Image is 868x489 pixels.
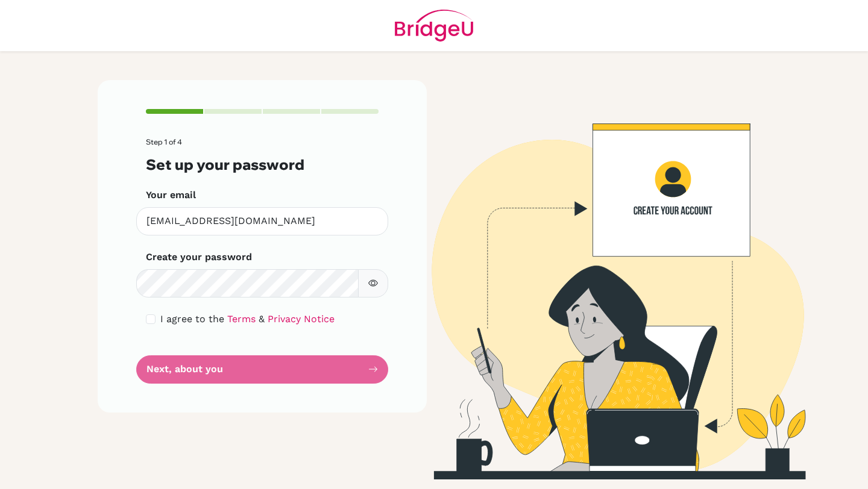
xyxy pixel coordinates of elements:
span: I agree to the [160,313,224,325]
span: Step 1 of 4 [146,137,182,146]
a: Privacy Notice [268,313,335,325]
label: Your email [146,188,196,202]
a: Terms [227,313,256,325]
span: & [259,313,265,325]
label: Create your password [146,250,252,264]
h3: Set up your password [146,156,379,173]
input: Insert your email* [136,207,388,235]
